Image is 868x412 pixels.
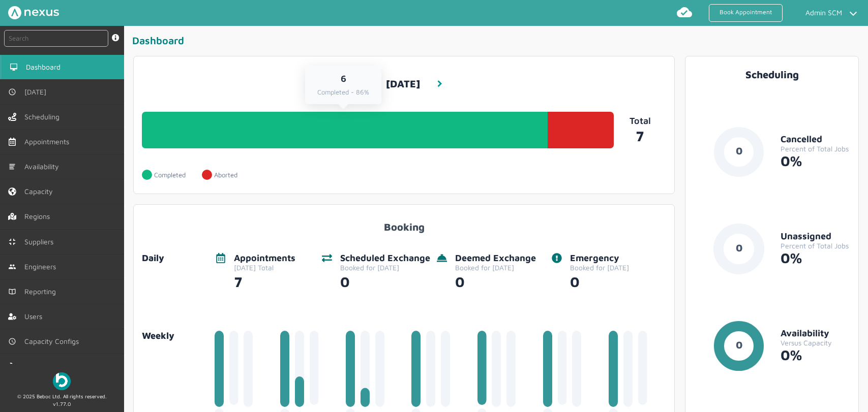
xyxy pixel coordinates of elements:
[8,138,16,146] img: appointments-left-menu.svg
[8,163,16,171] img: md-list.svg
[24,113,64,121] span: Scheduling
[781,242,850,250] div: Percent of Total Jobs
[8,288,16,296] img: md-book.svg
[8,312,16,321] img: user-left-menu.svg
[142,165,202,185] a: Completed
[24,263,60,271] span: Engineers
[455,264,536,272] div: Booked for [DATE]
[676,4,693,20] img: md-cloud-done.svg
[8,187,16,196] img: capacity-left-menu.svg
[24,88,50,96] span: [DATE]
[709,4,783,22] a: Book Appointment
[694,69,850,80] div: Scheduling
[340,253,430,264] div: Scheduled Exchange
[24,288,60,296] span: Reporting
[24,337,83,345] span: Capacity Configs
[8,212,16,220] img: regions.left-menu.svg
[234,264,295,272] div: [DATE] Total
[781,328,850,339] div: Availability
[735,145,742,156] text: 0
[386,70,420,98] h3: [DATE]
[24,238,57,246] span: Suppliers
[8,263,16,271] img: md-people.svg
[8,337,16,345] img: md-time.svg
[781,145,850,153] div: Percent of Total Jobs
[142,253,207,264] div: Daily
[570,253,629,264] div: Emergency
[8,6,59,19] img: Nexus
[570,264,629,272] div: Booked for [DATE]
[694,224,850,291] a: 0UnassignedPercent of Total Jobs0%
[8,362,16,370] img: md-build.svg
[26,63,65,71] span: Dashboard
[24,312,46,321] span: Users
[142,112,548,148] a: 6Completed - 86%
[24,212,54,220] span: Regions
[8,238,16,246] img: md-contract.svg
[781,347,850,363] div: 0%
[4,30,108,47] input: Search by: Ref, PostCode, MPAN, MPRN, Account, Customer
[142,331,206,341] a: Weekly
[340,264,430,272] div: Booked for [DATE]
[317,88,369,96] div: Completed - 86%
[234,253,295,264] div: Appointments
[735,242,742,253] text: 0
[614,126,666,144] a: 7
[8,88,16,96] img: md-time.svg
[317,74,369,84] div: 6
[781,134,850,145] div: Cancelled
[735,339,742,351] text: 0
[455,253,536,264] div: Deemed Exchange
[455,272,536,290] div: 0
[53,372,71,390] img: Beboc Logo
[781,153,850,169] div: 0%
[154,171,186,179] p: Completed
[214,171,237,179] p: Aborted
[10,63,18,71] img: md-desktop.svg
[781,250,850,266] div: 0%
[781,231,850,242] div: Unassigned
[614,116,666,126] p: Total
[24,138,73,146] span: Appointments
[24,362,75,370] span: Configurations
[202,165,254,185] a: Aborted
[781,339,850,347] div: Versus Capacity
[234,272,295,290] div: 7
[142,213,666,233] div: Booking
[132,34,864,51] div: Dashboard
[8,113,16,121] img: scheduling-left-menu.svg
[340,272,430,290] div: 0
[570,272,629,290] div: 0
[24,163,63,171] span: Availability
[24,187,57,196] span: Capacity
[694,126,850,194] a: 0CancelledPercent of Total Jobs0%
